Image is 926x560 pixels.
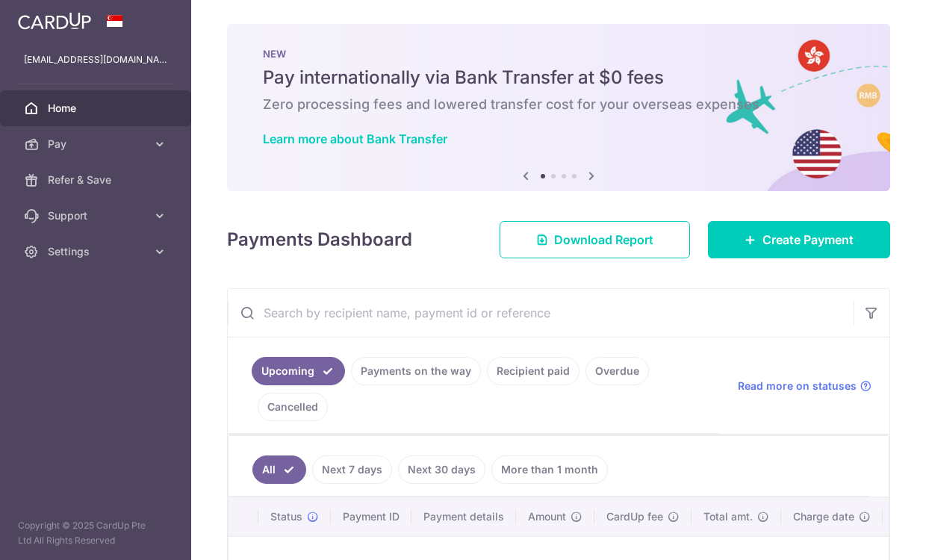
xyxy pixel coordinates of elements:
a: More than 1 month [491,455,608,484]
a: Upcoming [252,357,345,385]
span: Refer & Save [48,172,146,187]
span: Download Report [554,231,653,249]
img: CardUp [18,12,91,30]
a: Recipient paid [487,357,579,385]
input: Search by recipient name, payment id or reference [228,289,854,337]
span: Create Payment [762,231,854,249]
span: Pay [48,137,146,152]
a: Overdue [585,357,649,385]
span: Amount [528,509,566,524]
span: Read more on statuses [738,379,857,393]
a: Read more on statuses [738,379,871,393]
a: Create Payment [708,221,890,258]
a: Download Report [500,221,690,258]
p: NEW [263,48,854,60]
span: Home [48,101,146,116]
a: Cancelled [258,393,328,421]
span: Status [270,509,302,524]
a: Next 30 days [398,455,485,484]
span: Charge date [793,509,854,524]
p: [EMAIL_ADDRESS][DOMAIN_NAME] [24,52,167,67]
h4: Payments Dashboard [227,226,412,253]
th: Payment details [411,497,516,536]
a: Payments on the way [351,357,481,385]
h6: Zero processing fees and lowered transfer cost for your overseas expenses [263,96,854,113]
span: Total amt. [703,509,753,524]
img: Bank transfer banner [227,24,890,191]
span: Settings [48,244,146,259]
th: Payment ID [331,497,411,536]
a: Learn more about Bank Transfer [263,131,447,146]
h5: Pay internationally via Bank Transfer at $0 fees [263,66,854,90]
a: All [252,455,306,484]
a: Next 7 days [312,455,392,484]
span: Support [48,208,146,223]
span: CardUp fee [606,509,663,524]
